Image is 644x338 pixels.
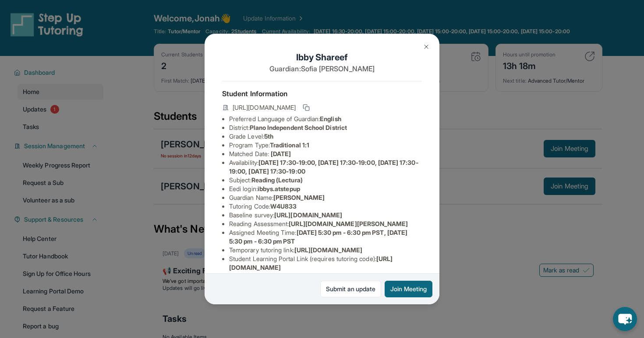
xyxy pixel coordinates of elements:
li: Preferred Language of Guardian: [229,115,422,123]
li: Matched Date: [229,150,422,158]
button: chat-button [613,307,637,331]
span: [URL][DOMAIN_NAME] [274,211,342,219]
button: Join Meeting [385,281,432,297]
span: [DATE] [271,150,291,157]
li: Guardian Name : [229,193,422,202]
span: 5th [264,132,273,140]
span: [DATE] 17:30-19:00, [DATE] 17:30-19:00, [DATE] 17:30-19:00, [DATE] 17:30-19:00 [229,159,418,175]
h1: Ibby Shareef [222,51,422,63]
li: District: [229,123,422,132]
span: Traditional 1:1 [270,141,309,149]
li: Availability: [229,158,422,176]
li: Assigned Meeting Time : [229,228,422,246]
span: W4U833 [270,202,297,210]
li: Grade Level: [229,132,422,141]
li: Program Type: [229,141,422,150]
li: Student Direct Learning Portal Link (no tutoring code required) : [229,272,422,289]
span: [URL][DOMAIN_NAME] [294,246,362,254]
li: Reading Assessment : [229,220,422,228]
li: Baseline survey : [229,211,422,220]
p: Guardian: Sofia [PERSON_NAME] [222,63,422,74]
li: Eedi login : [229,185,422,193]
span: English [320,115,341,122]
li: Student Learning Portal Link (requires tutoring code) : [229,254,422,272]
img: Close Icon [423,43,430,50]
span: Plano Independent School District [250,124,347,131]
a: Submit an update [320,281,381,297]
button: Copy link [301,102,311,113]
span: ibbys.atstepup [258,185,300,192]
span: [URL][DOMAIN_NAME][PERSON_NAME] [289,220,408,227]
li: Temporary tutoring link : [229,246,422,254]
span: Reading (Lectura) [251,176,303,184]
li: Subject : [229,176,422,185]
h4: Student Information [222,88,422,99]
span: [PERSON_NAME] [273,194,325,201]
li: Tutoring Code : [229,202,422,211]
span: [DATE] 5:30 pm - 6:30 pm PST, [DATE] 5:30 pm - 6:30 pm PST [229,229,407,245]
span: [URL][DOMAIN_NAME] [233,103,296,112]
